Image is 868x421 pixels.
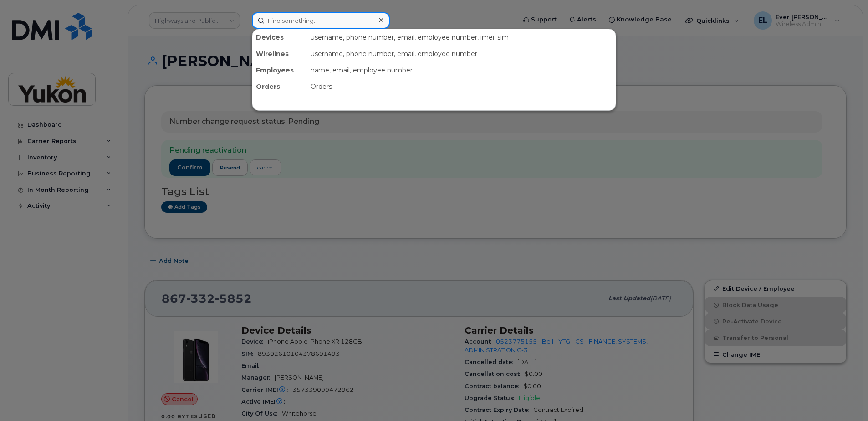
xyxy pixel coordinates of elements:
div: Orders [307,78,616,95]
div: username, phone number, email, employee number [307,46,616,62]
div: Orders [252,78,307,95]
div: Wirelines [252,46,307,62]
div: Devices [252,29,307,46]
div: Employees [252,62,307,78]
div: name, email, employee number [307,62,616,78]
div: username, phone number, email, employee number, imei, sim [307,29,616,46]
